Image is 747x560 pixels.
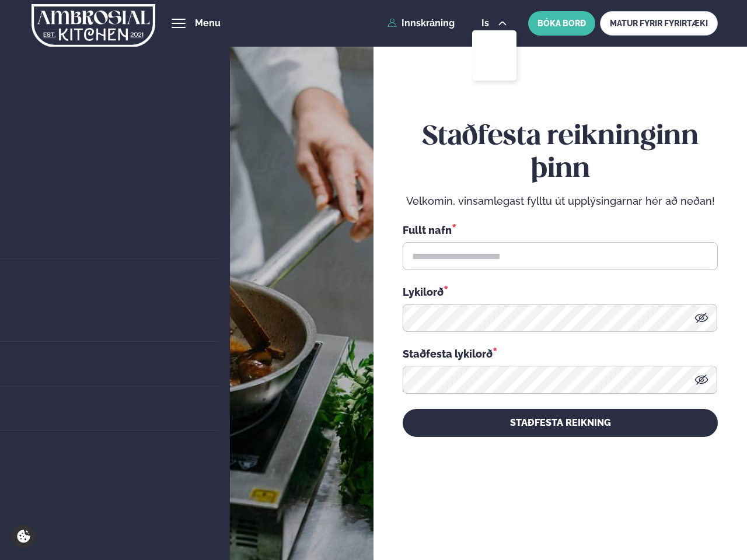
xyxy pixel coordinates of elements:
[403,121,717,186] h2: Staðfesta reikninginn þinn
[403,194,717,208] p: Velkomin, vinsamlegast fylltu út upplýsingarnar hér að neðan!
[528,11,595,36] button: BÓKA BORÐ
[388,18,455,29] a: Innskráning
[172,16,186,30] button: hamburger
[472,19,516,28] button: is
[32,2,155,50] img: logo
[403,222,717,237] div: Fullt nafn
[12,524,36,548] a: Cookie settings
[403,346,717,361] div: Staðfesta lykilorð
[403,284,717,299] div: Lykilorð
[481,19,493,28] span: is
[403,409,717,437] button: STAÐFESTA REIKNING
[600,11,718,36] a: MATUR FYRIR FYRIRTÆKI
